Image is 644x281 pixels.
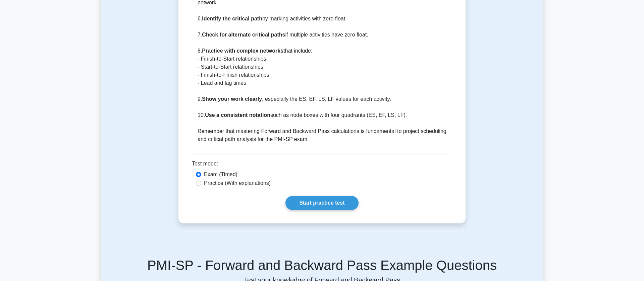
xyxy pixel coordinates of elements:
[109,257,535,273] h5: PMI-SP - Forward and Backward Pass Example Questions
[202,96,262,102] b: Show your work clearly
[204,179,271,187] label: Practice (With explanations)
[202,16,262,21] b: Identify the critical path
[205,112,270,118] b: Use a consistent notation
[285,196,358,210] a: Start practice test
[202,32,285,38] b: Check for alternate critical paths
[202,48,283,54] b: Practice with complex networks
[204,170,237,179] label: Exam (Timed)
[192,160,452,170] div: Test mode:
